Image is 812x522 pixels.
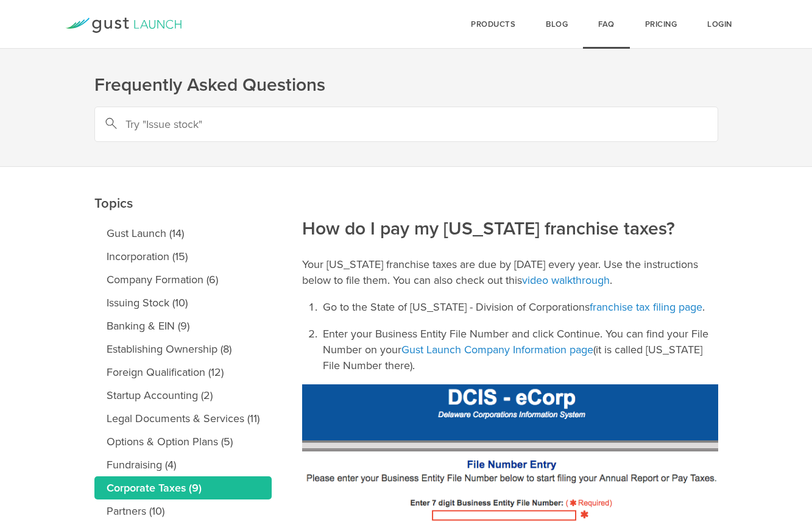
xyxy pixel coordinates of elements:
a: Fundraising (4) [94,453,272,476]
a: Gust Launch (14) [94,222,272,245]
p: Go to the State of [US_STATE] - Division of Corporations . [323,299,718,315]
p: Enter your Business Entity File Number and click Continue. You can find your File Number on your ... [323,326,718,373]
h1: Frequently Asked Questions [94,73,718,97]
a: video walkthrough [522,273,610,287]
a: Company Formation (6) [94,268,272,291]
a: Establishing Ownership (8) [94,337,272,361]
h2: How do I pay my [US_STATE] franchise taxes? [302,135,718,241]
a: Startup Accounting (2) [94,384,272,407]
a: Gust Launch Company Information page [401,343,593,356]
a: Legal Documents & Services (11) [94,407,272,430]
input: Try "Issue stock" [94,107,718,142]
a: Issuing Stock (10) [94,291,272,314]
a: Banking & EIN (9) [94,314,272,337]
a: Options & Option Plans (5) [94,430,272,453]
a: Foreign Qualification (12) [94,361,272,384]
a: Incorporation (15) [94,245,272,268]
h2: Topics [94,109,272,216]
a: franchise tax filing page [590,300,702,314]
p: Your [US_STATE] franchise taxes are due by [DATE] every year. Use the instructions below to file ... [302,256,718,288]
a: Corporate Taxes (9) [94,476,272,499]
